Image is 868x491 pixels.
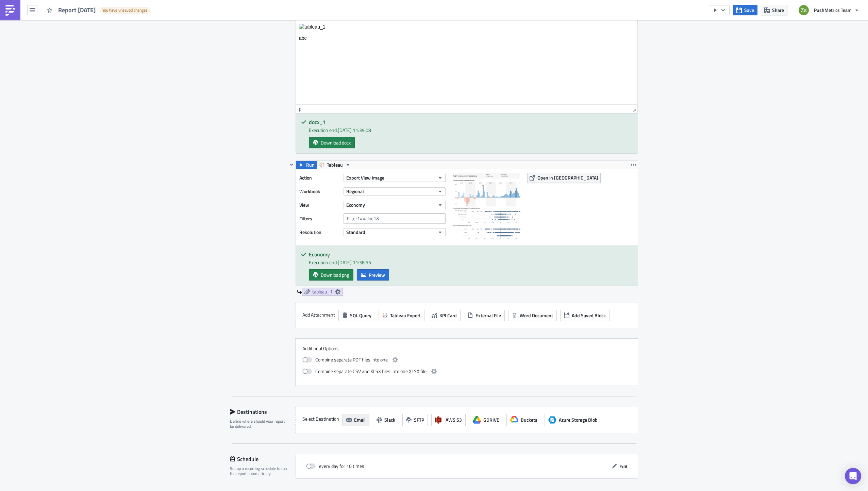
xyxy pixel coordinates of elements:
label: View [299,200,340,210]
a: Download docx [309,137,355,148]
button: Share [761,5,787,15]
span: Azure Storage Blob [548,416,556,424]
button: Tableau [317,161,353,169]
button: Slack [373,414,399,426]
span: Tableau Export [390,312,421,319]
button: Regional [344,187,446,196]
span: Save [744,6,754,14]
span: Combine separate CSV and XLSX files into one XLSX file [315,367,427,375]
span: KPI Card [439,312,457,319]
div: Open Intercom Messenger [845,468,861,484]
div: Define where should your report be delivered. [230,419,287,429]
img: View Image [452,173,520,241]
button: Save [733,5,757,15]
button: External File [464,310,505,321]
span: Tableau [327,161,343,169]
span: Open in [GEOGRAPHIC_DATA] [537,174,598,181]
span: SFTP [414,416,424,423]
button: Hide content [287,160,296,169]
div: Resize [630,105,637,113]
h5: docx_1 [309,119,633,125]
button: PushMetrics Team [795,3,863,18]
span: Edit [619,463,628,470]
button: Standard [344,228,446,236]
div: Set up a recurring schedule to run the report automatically. [230,466,291,476]
button: GDRIVE [469,414,503,426]
span: Regional [346,188,364,195]
button: Tableau Export [379,310,424,321]
button: Preview [357,269,389,281]
span: tableau_1 [312,289,333,295]
span: Economy [346,201,365,208]
label: Additional Options [302,345,631,352]
label: Add Attachment [302,310,335,320]
span: Share [772,6,784,14]
button: Add Saved Block [560,310,610,321]
label: Filters [299,214,340,224]
div: p [299,105,301,112]
iframe: Rich Text Area [296,7,637,104]
span: Download docx [321,139,351,146]
input: Filter1=Value1&... [344,214,446,224]
span: Download png [321,271,349,278]
div: Destinations [230,407,287,417]
button: Export View Image [344,174,446,182]
button: AWS S3 [431,414,466,426]
div: Execution end: [DATE] 11:39:08 [309,126,633,134]
span: Azure Storage Blob [559,416,598,423]
button: Edit [608,461,631,472]
label: Resolution [299,227,340,237]
span: Buckets [521,416,537,423]
span: Export View Image [346,174,384,181]
label: Select Destination [302,414,339,424]
span: AWS S3 [446,416,462,423]
span: Preview [369,271,385,278]
span: Add Saved Block [572,312,606,319]
button: Word Document [508,310,557,321]
span: Word Document [520,312,553,319]
div: Schedule [230,454,296,464]
img: Avatar [798,4,809,16]
label: Action [299,173,340,183]
span: External File [475,312,501,319]
button: Azure Storage BlobAzure Storage Blob [545,414,601,426]
span: SQL Query [350,312,371,319]
button: Open in [GEOGRAPHIC_DATA] [527,173,601,183]
label: Workbook [299,186,340,197]
button: KPI Card [428,310,461,321]
button: Buckets [506,414,541,426]
span: Email [354,416,366,423]
button: Run [296,161,317,169]
div: every day for 10 times [306,461,364,471]
span: You have unsaved changes [102,7,148,13]
button: SFTP [402,414,428,426]
span: Slack [384,416,395,423]
span: Run [306,161,315,169]
a: Download png [309,269,353,281]
div: Execution end: [DATE] 11:38:55 [309,259,633,266]
span: GDRIVE [483,416,499,423]
a: tableau_1 [302,288,343,296]
span: PushMetrics Team [814,6,852,14]
span: Standard [346,228,365,236]
button: Economy [344,201,446,209]
h5: Economy [309,252,633,257]
button: Email [343,414,369,426]
img: PushMetrics [5,5,16,16]
button: SQL Query [338,310,375,321]
span: Combine separate PDF files into one [315,356,388,364]
span: Report [DATE] [58,6,96,14]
